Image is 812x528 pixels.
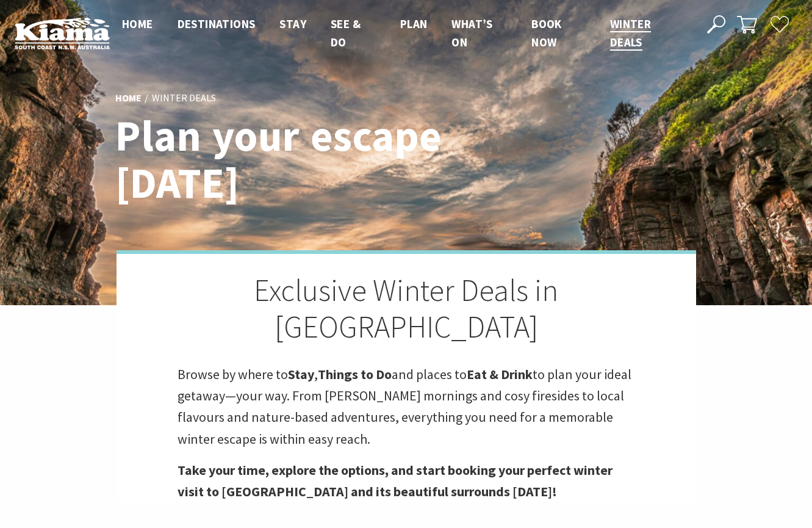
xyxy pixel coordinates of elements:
[115,113,460,207] h1: Plan your escape [DATE]
[467,366,533,383] strong: Eat & Drink
[178,461,613,500] strong: Take your time, explore the options, and start booking your perfect winter visit to [GEOGRAPHIC_D...
[178,364,635,450] p: Browse by where to , and places to to plan your ideal getaway—your way. From [PERSON_NAME] mornin...
[331,16,361,49] span: See & Do
[178,16,256,31] span: Destinations
[288,366,314,383] strong: Stay
[122,16,153,31] span: Home
[178,272,635,345] h2: Exclusive Winter Deals in [GEOGRAPHIC_DATA]
[115,92,142,105] a: Home
[152,90,216,106] li: Winter Deals
[279,16,306,31] span: Stay
[110,15,693,52] nav: Main Menu
[318,366,392,383] strong: Things to Do
[610,16,651,49] span: Winter Deals
[531,16,562,49] span: Book now
[400,16,428,31] span: Plan
[451,16,492,49] span: What’s On
[15,17,110,50] img: Kiama Logo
